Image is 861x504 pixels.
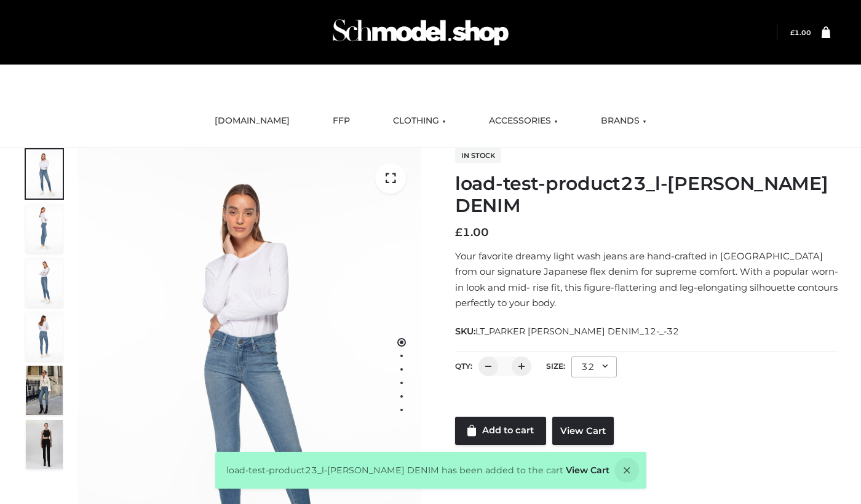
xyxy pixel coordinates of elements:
img: 2001KLX-Ava-skinny-cove-3-scaled_eb6bf915-b6b9-448f-8c6c-8cabb27fd4b2.jpg [26,258,63,307]
img: 2001KLX-Ava-skinny-cove-2-scaled_32c0e67e-5e94-449c-a916-4c02a8c03427.jpg [26,312,63,361]
span: In stock [455,148,501,163]
img: 49df5f96394c49d8b5cbdcda3511328a.HD-1080p-2.5Mbps-49301101_thumbnail.jpg [26,420,63,469]
span: SKU: [455,324,680,339]
img: Bowery-Skinny_Cove-1.jpg [26,366,63,415]
label: Size: [546,361,565,371]
span: £ [790,29,795,37]
span: LT_PARKER [PERSON_NAME] DENIM_12-_-32 [475,326,679,337]
img: 2001KLX-Ava-skinny-cove-4-scaled_4636a833-082b-4702-abec-fd5bf279c4fc.jpg [26,203,63,253]
bdi: 1.00 [790,29,811,37]
bdi: 1.00 [455,226,489,239]
a: View Cart [566,465,609,476]
img: 2001KLX-Ava-skinny-cove-1-scaled_9b141654-9513-48e5-b76c-3dc7db129200.jpg [26,149,63,199]
div: 32 [571,356,617,377]
a: View Cart [552,417,614,445]
a: BRANDS [592,108,656,135]
label: QTY: [455,361,472,371]
a: [DOMAIN_NAME] [205,108,299,135]
span: £ [455,226,462,239]
a: Add to cart [455,417,546,445]
p: Your favorite dreamy light wash jeans are hand-crafted in [GEOGRAPHIC_DATA] from our signature Ja... [455,248,838,311]
a: FFP [323,108,359,135]
img: Schmodel Admin 964 [328,8,513,57]
h1: load-test-product23_l-[PERSON_NAME] DENIM [455,173,838,217]
a: CLOTHING [384,108,455,135]
div: load-test-product23_l-[PERSON_NAME] DENIM has been added to the cart [215,452,646,489]
a: ACCESSORIES [480,108,567,135]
